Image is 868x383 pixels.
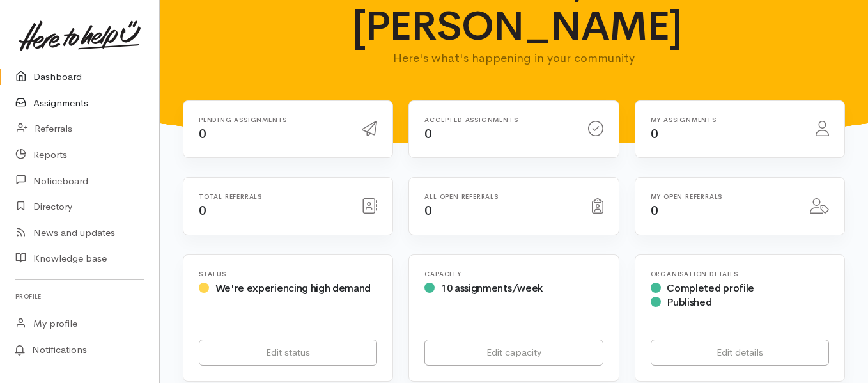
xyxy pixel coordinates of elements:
h6: All open referrals [424,193,576,200]
h6: Status [199,270,377,277]
span: 0 [199,126,206,142]
h6: Pending assignments [199,116,346,123]
a: Edit capacity [424,340,603,366]
p: Here's what's happening in your community [352,49,676,67]
span: 0 [424,126,432,142]
a: Edit status [199,340,377,366]
span: Completed profile [667,281,754,295]
span: We're experiencing high demand [215,281,371,295]
span: 0 [199,203,206,219]
a: Edit details [651,340,829,366]
span: 0 [424,203,432,219]
h6: My assignments [651,116,800,123]
h6: My open referrals [651,193,794,200]
h6: Accepted assignments [424,116,572,123]
h6: Organisation Details [651,270,829,277]
h6: Total referrals [199,193,346,200]
h6: Profile [15,288,144,305]
h6: Capacity [424,270,603,277]
span: 0 [651,203,658,219]
span: Published [667,295,711,309]
span: 0 [651,126,658,142]
span: 10 assignments/week [441,281,543,295]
